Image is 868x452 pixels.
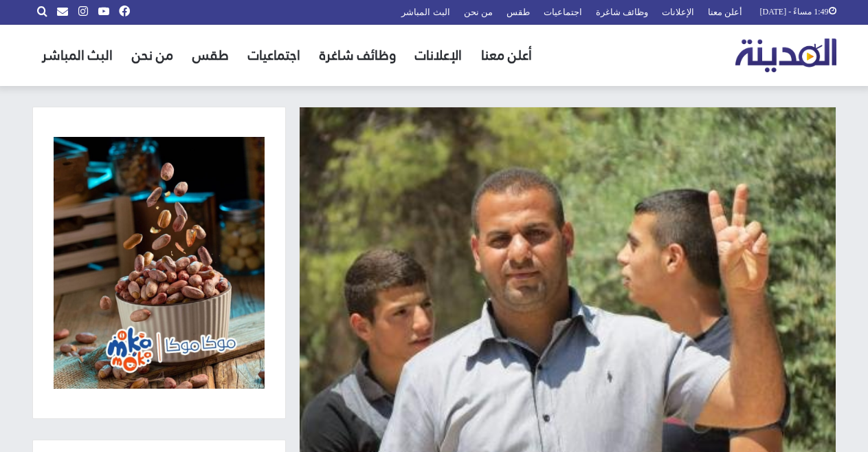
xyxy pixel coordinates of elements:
[735,39,836,72] img: تلفزيون المدينة
[238,25,310,86] a: اجتماعيات
[471,25,542,86] a: أعلن معنا
[405,25,471,86] a: الإعلانات
[32,25,122,86] a: البث المباشر
[310,25,405,86] a: وظائف شاغرة
[183,25,238,86] a: طقس
[122,25,183,86] a: من نحن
